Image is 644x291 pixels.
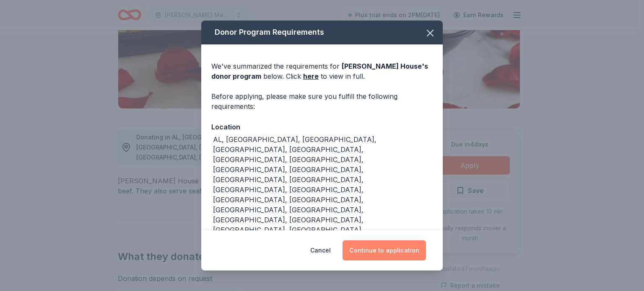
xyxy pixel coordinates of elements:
[211,121,433,132] div: Location
[343,240,426,260] button: Continue to application
[310,240,331,260] button: Cancel
[211,91,433,111] div: Before applying, please make sure you fulfill the following requirements:
[201,21,443,44] div: Donor Program Requirements
[303,71,319,81] a: here
[211,61,433,81] div: We've summarized the requirements for below. Click to view in full.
